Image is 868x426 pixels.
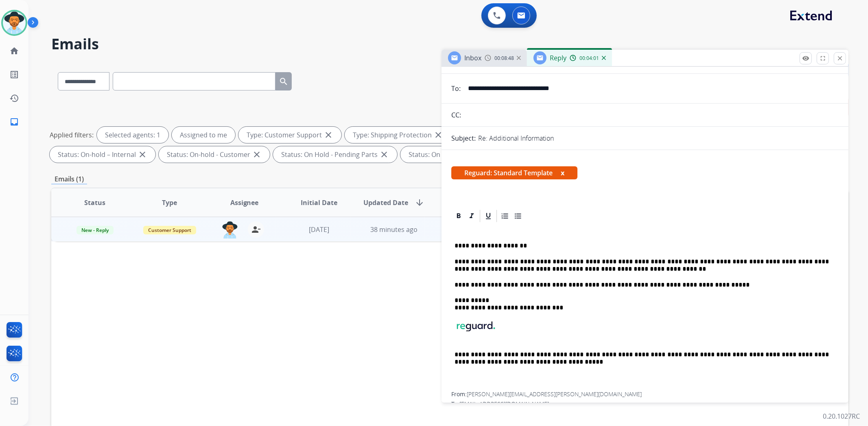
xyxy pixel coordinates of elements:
[466,210,478,222] div: Italic
[84,198,105,207] span: Status
[512,210,524,222] div: Bullet List
[836,55,844,62] mat-icon: close
[451,390,839,398] div: From:
[561,168,564,178] button: x
[400,146,509,163] div: Status: On Hold - Servicers
[499,210,511,222] div: Ordered List
[451,400,839,408] div: To:
[9,46,19,56] mat-icon: home
[478,133,554,143] p: Re: Additional Information
[345,127,451,143] div: Type: Shipping Protection
[230,198,259,207] span: Assignee
[77,226,114,234] span: New - Reply
[279,77,289,86] mat-icon: search
[370,225,418,234] span: 38 minutes ago
[550,53,566,62] span: Reply
[251,225,261,234] mat-icon: person_remove
[222,221,238,238] img: agent-avatar
[9,70,19,79] mat-icon: list_alt
[482,210,494,222] div: Underline
[451,84,461,93] p: To:
[324,130,333,140] mat-icon: close
[494,55,514,62] span: 00:08:48
[363,198,408,207] span: Updated Date
[451,110,461,120] p: CC:
[9,93,19,103] mat-icon: history
[451,166,577,179] span: Reguard: Standard Template
[309,225,329,234] span: [DATE]
[415,198,424,207] mat-icon: arrow_downward
[802,55,809,62] mat-icon: remove_red_eye
[273,146,397,163] div: Status: On Hold - Pending Parts
[433,130,443,140] mat-icon: close
[159,146,270,163] div: Status: On-hold - Customer
[459,400,549,408] span: [EMAIL_ADDRESS][DOMAIN_NAME]
[51,36,848,52] h2: Emails
[451,133,476,143] p: Subject:
[143,226,196,234] span: Customer Support
[823,411,860,421] p: 0.20.1027RC
[579,55,599,62] span: 00:04:01
[172,127,235,143] div: Assigned to me
[3,11,26,34] img: avatar
[9,117,19,127] mat-icon: inbox
[97,127,168,143] div: Selected agents: 1
[50,130,94,140] p: Applied filters:
[51,174,87,184] p: Emails (1)
[138,150,147,159] mat-icon: close
[379,150,389,159] mat-icon: close
[162,198,177,207] span: Type
[464,53,481,62] span: Inbox
[238,127,341,143] div: Type: Customer Support
[50,146,155,163] div: Status: On-hold – Internal
[252,150,262,159] mat-icon: close
[467,390,642,398] span: [PERSON_NAME][EMAIL_ADDRESS][PERSON_NAME][DOMAIN_NAME]
[819,55,826,62] mat-icon: fullscreen
[301,198,337,207] span: Initial Date
[453,210,465,222] div: Bold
